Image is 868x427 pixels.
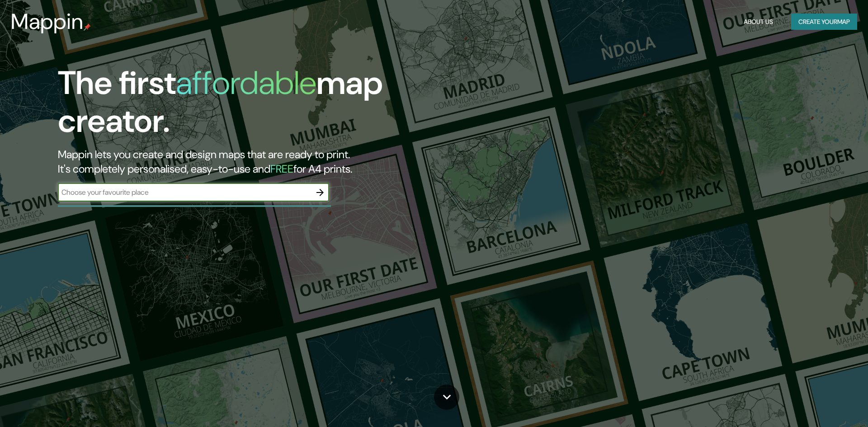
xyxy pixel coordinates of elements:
h1: The first map creator. [58,64,492,147]
button: About Us [740,14,777,30]
h1: affordable [176,62,316,104]
h5: FREE [270,162,293,176]
img: mappin-pin [84,23,91,31]
button: Create yourmap [791,14,857,30]
h3: Mappin [11,9,84,34]
input: Choose your favourite place [58,187,311,197]
h2: Mappin lets you create and design maps that are ready to print. It's completely personalised, eas... [58,147,492,176]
